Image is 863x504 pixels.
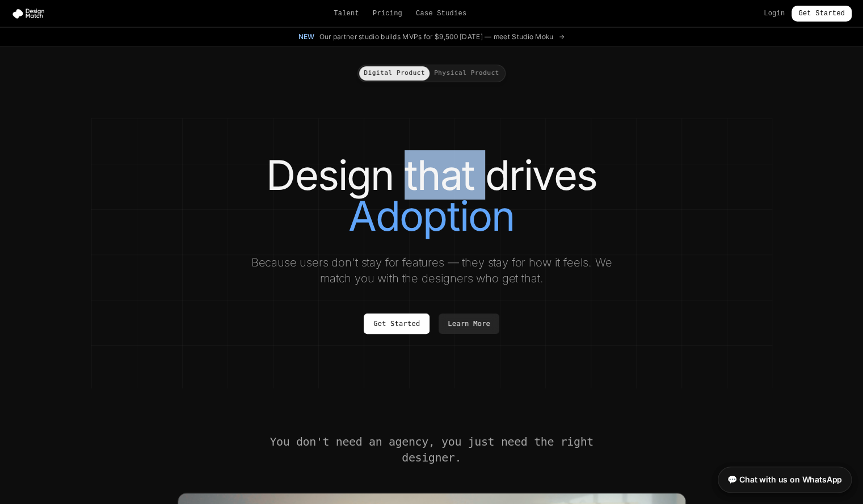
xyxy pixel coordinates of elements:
a: Get Started [364,314,430,334]
span: Adoption [348,196,515,236]
a: Learn More [439,314,499,334]
button: Physical Product [430,66,504,81]
a: Case Studies [416,9,466,18]
h1: Design that drives [114,155,750,236]
a: Login [764,9,785,18]
a: Pricing [373,9,402,18]
span: Our partner studio builds MVPs for $9,500 [DATE] — meet Studio Moku [319,32,553,41]
span: New [298,32,314,41]
img: Design Match [11,8,50,19]
a: 💬 Chat with us on WhatsApp [718,467,852,493]
button: Digital Product [359,66,430,81]
h2: You don't need an agency, you just need the right designer. [268,434,595,465]
a: Talent [334,9,359,18]
p: Because users don't stay for features — they stay for how it feels. We match you with the designe... [241,255,622,286]
a: Get Started [792,6,852,22]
